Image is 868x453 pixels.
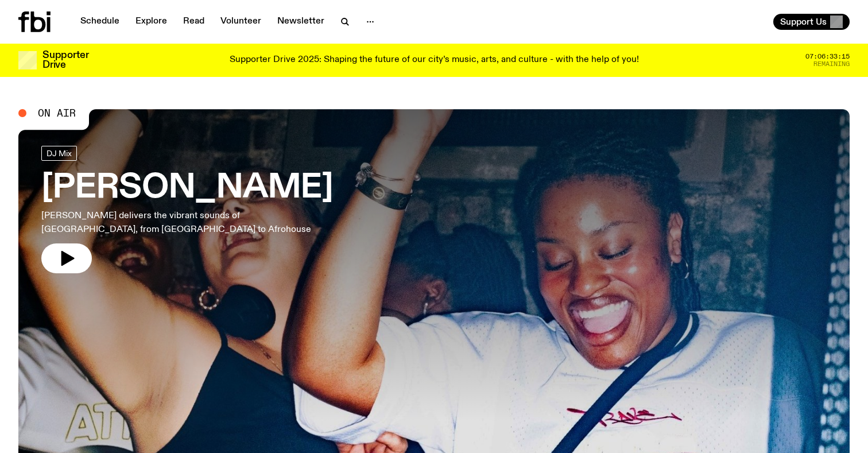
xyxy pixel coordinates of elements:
a: Explore [129,14,174,30]
span: Support Us [780,17,827,27]
h3: [PERSON_NAME] [41,172,335,204]
a: DJ Mix [41,146,77,161]
a: Volunteer [214,14,268,30]
a: Read [176,14,211,30]
span: DJ Mix [46,149,72,157]
a: [PERSON_NAME][PERSON_NAME] delivers the vibrant sounds of [GEOGRAPHIC_DATA], from [GEOGRAPHIC_DAT... [41,146,335,273]
p: Supporter Drive 2025: Shaping the future of our city’s music, arts, and culture - with the help o... [230,55,639,65]
button: Support Us [773,14,850,30]
a: Schedule [73,14,126,30]
span: Remaining [813,61,850,67]
h3: Supporter Drive [42,51,88,70]
p: [PERSON_NAME] delivers the vibrant sounds of [GEOGRAPHIC_DATA], from [GEOGRAPHIC_DATA] to Afrohouse [41,209,335,237]
a: Newsletter [270,14,331,30]
span: On Air [38,108,76,118]
span: 07:06:33:15 [805,53,850,60]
